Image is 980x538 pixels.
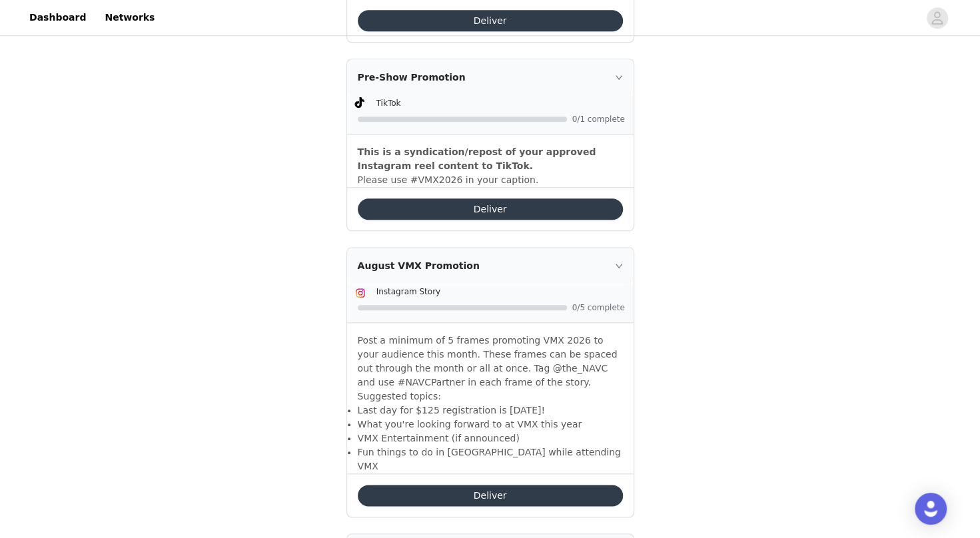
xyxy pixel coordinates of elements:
div: icon: rightAugust VMX Promotion [347,248,634,284]
span: Instagram Story [376,287,441,296]
div: Open Intercom Messenger [915,493,947,525]
button: Deliver [358,10,623,31]
a: Networks [97,3,163,33]
img: Instagram Icon [355,288,366,298]
button: Deliver [358,485,623,506]
i: icon: right [615,73,623,81]
li: Last day for $125 registration is [DATE]! [358,403,623,417]
button: Deliver [358,198,623,220]
a: Dashboard [21,3,94,33]
span: 0/5 complete [572,304,626,312]
li: Fun things to do in [GEOGRAPHIC_DATA] while attending VMX [358,445,623,473]
span: 0/1 complete [572,115,626,123]
i: icon: right [615,262,623,270]
p: Please use #VMX2026 in your caption. [358,173,623,187]
li: VMX Entertainment (if announced) [358,431,623,445]
li: What you're looking forward to at VMX this year [358,417,623,431]
div: avatar [931,7,943,29]
div: icon: rightPre-Show Promotion [347,59,634,95]
span: TikTok [376,99,401,108]
p: Post a minimum of 5 frames promoting VMX 2026 to your audience this month. These frames can be sp... [358,334,623,403]
strong: This is a syndication/repost of your approved Instagram reel content to TikTok. [358,146,596,171]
